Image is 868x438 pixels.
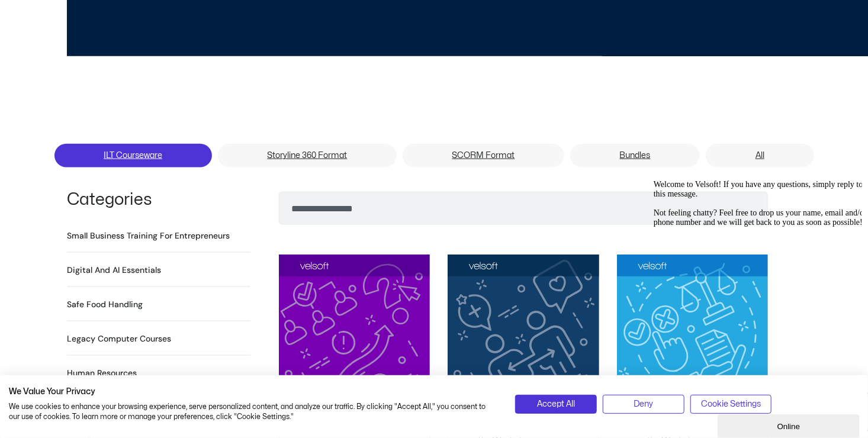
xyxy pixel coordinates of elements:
h2: We Value Your Privacy [9,387,497,397]
span: Welcome to Velsoft! If you have any questions, simply reply to this message. Not feeling chatty? ... [5,5,218,51]
button: Accept all cookies [515,395,597,414]
h2: Safe Food Handling [67,298,143,311]
a: Storyline 360 Format [218,144,397,168]
a: All [706,144,814,168]
a: Visit product category Legacy Computer Courses [67,333,171,345]
h2: Digital and AI Essentials [67,264,161,276]
a: Visit product category Safe Food Handling [67,298,143,311]
div: Welcome to Velsoft! If you have any questions, simply reply to this message.Not feeling chatty? F... [5,5,218,52]
h2: Legacy Computer Courses [67,333,171,345]
a: ILT Courseware [54,144,212,168]
nav: Menu [54,144,814,171]
iframe: chat widget [718,412,862,438]
iframe: chat widget [649,175,862,408]
a: SCORM Format [403,144,564,168]
a: Bundles [570,144,700,168]
h2: Small Business Training for Entrepreneurs [67,230,230,242]
span: Deny [634,398,653,411]
button: Deny all cookies [603,395,684,414]
h1: Categories [67,192,250,208]
span: Accept All [537,398,575,411]
p: We use cookies to enhance your browsing experience, serve personalized content, and analyze our t... [9,402,497,422]
a: Visit product category Digital and AI Essentials [67,264,161,276]
a: Visit product category Small Business Training for Entrepreneurs [67,230,230,242]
